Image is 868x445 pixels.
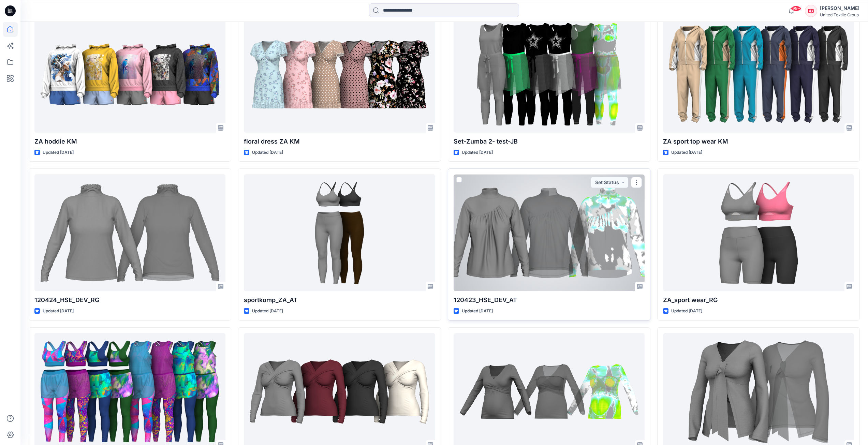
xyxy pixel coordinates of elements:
p: sportkomp_ZA_AT [244,295,435,305]
a: 120424_HSE_DEV_RG [34,174,225,291]
p: ZA sport top wear KM [663,137,854,146]
p: ZA_sport wear_RG [663,295,854,305]
p: Updated [DATE] [43,308,74,315]
p: Updated [DATE] [462,308,493,315]
p: Updated [DATE] [671,308,702,315]
div: EB [805,5,817,17]
span: 99+ [791,6,801,11]
p: 120423_HSE_DEV_AT [454,295,645,305]
p: Updated [DATE] [43,149,74,156]
p: Updated [DATE] [671,149,702,156]
a: sportkomp_ZA_AT [244,174,435,291]
p: ZA hoddie KM [34,137,225,146]
p: Updated [DATE] [252,308,283,315]
p: floral dress ZA KM [244,137,435,146]
div: [PERSON_NAME] [820,4,859,12]
p: Updated [DATE] [462,149,493,156]
p: Updated [DATE] [252,149,283,156]
p: Set-Zumba 2- test-JB [454,137,645,146]
a: floral dress ZA KM [244,16,435,133]
p: 120424_HSE_DEV_RG [34,295,225,305]
a: 120423_HSE_DEV_AT [454,174,645,291]
a: Set-Zumba 2- test-JB [454,16,645,133]
div: United Textile Group [820,12,859,17]
a: ZA_sport wear_RG [663,174,854,291]
a: ZA sport top wear KM [663,16,854,133]
a: ZA hoddie KM [34,16,225,133]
